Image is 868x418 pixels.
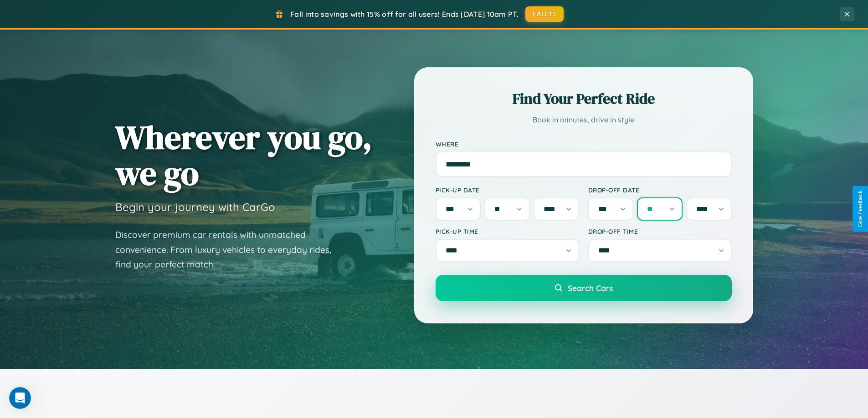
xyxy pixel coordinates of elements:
p: Book in minutes, drive in style [436,113,732,126]
label: Pick-up Date [436,186,579,194]
h2: Find Your Perfect Ride [436,89,732,109]
label: Drop-off Time [588,227,732,235]
span: Fall into savings with 15% off for all users! Ends [DATE] 10am PT. [290,10,519,19]
p: Discover premium car rentals with unmatched convenience. From luxury vehicles to everyday rides, ... [115,227,343,272]
h1: Wherever you go, we go [115,119,372,191]
iframe: Intercom live chat [9,387,31,409]
label: Drop-off Date [588,186,732,194]
div: Give Feedback [857,191,863,227]
button: Search Cars [436,275,732,301]
label: Pick-up Time [436,227,579,235]
span: Search Cars [568,283,613,293]
h3: Begin your journey with CarGo [115,200,275,214]
button: FALL15 [525,6,564,22]
label: Where [436,140,732,148]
